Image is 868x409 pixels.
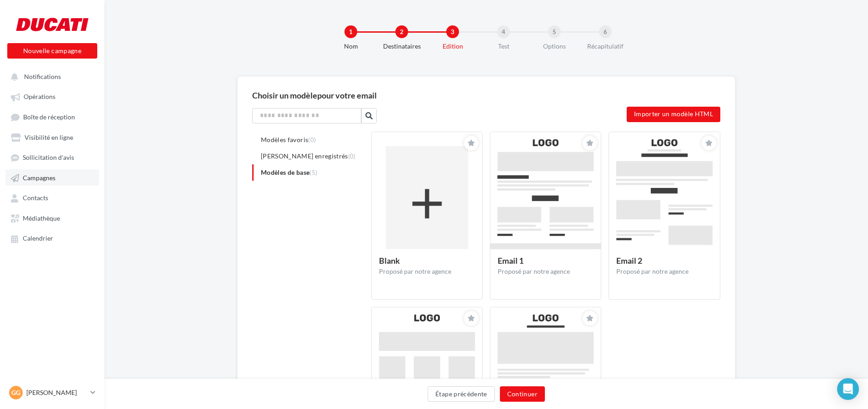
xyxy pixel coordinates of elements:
a: Médiathèque [5,210,99,226]
span: Sollicitation d'avis [23,154,74,162]
a: Gg [PERSON_NAME] [7,384,97,401]
div: Nom [322,42,380,51]
div: 1 [344,25,357,38]
span: Calendrier [23,235,53,242]
a: Visibilité en ligne [5,129,99,145]
img: message.thumb [609,132,719,275]
div: 5 [548,25,561,38]
div: 4 [497,25,510,38]
span: (5) [309,169,317,176]
div: Test [474,42,533,51]
span: (0) [348,153,356,160]
span: Visibilité en ligne [25,133,73,141]
div: Récapitulatif [576,42,634,51]
a: Boîte de réception [5,108,99,125]
span: Proposé par notre agence [498,267,570,275]
span: Notifications [24,73,61,80]
button: Notifications [5,68,95,84]
span: [PERSON_NAME] enregistrés [261,152,356,160]
p: [PERSON_NAME] [26,388,87,397]
a: Sollicitation d'avis [5,149,99,165]
img: message.thumb [372,132,482,275]
span: Boîte de réception [23,113,75,121]
label: Importer un modèle HTML [627,107,720,122]
a: Contacts [5,189,99,206]
div: Open Intercom Messenger [837,378,859,400]
span: (0) [308,136,316,143]
a: Campagnes [5,169,99,186]
span: pour votre email [317,90,377,100]
button: Nouvelle campagne [7,43,97,59]
div: Edition [424,42,482,51]
div: Destinataires [373,42,431,51]
span: Opérations [24,93,55,101]
a: Opérations [5,88,99,104]
div: 6 [599,25,612,38]
span: Contacts [23,194,48,202]
div: Email 2 [616,256,712,265]
button: Continuer [500,386,545,402]
span: Campagnes [23,174,55,182]
span: Gg [11,388,20,397]
div: Choisir un modèle [252,91,720,99]
div: 3 [446,25,459,38]
div: 2 [395,25,408,38]
div: Email 1 [498,256,594,265]
span: Proposé par notre agence [616,267,688,275]
img: message.thumb [490,132,601,275]
div: Blank [379,256,475,265]
a: Calendrier [5,230,99,246]
span: Médiathèque [23,214,60,222]
button: Étape précédente [428,386,495,402]
div: Options [525,42,584,51]
span: Modèles favoris [261,136,316,143]
span: Proposé par notre agence [379,267,451,275]
span: Modèles de base [261,168,317,176]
